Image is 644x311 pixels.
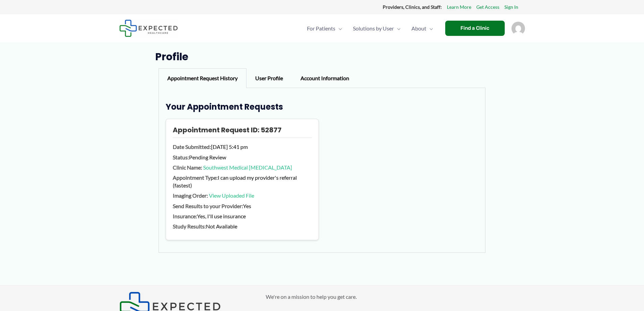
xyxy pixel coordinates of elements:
[307,17,335,40] span: For Patients
[173,213,197,219] strong: Insurance:
[394,17,401,40] span: Menu Toggle
[348,17,406,40] a: Solutions by UserMenu Toggle
[173,154,311,161] p: Pending Review
[173,203,243,209] strong: Send Results to your Provider:
[173,154,189,160] strong: Status:
[504,3,518,12] a: Sign In
[383,4,442,10] strong: Providers, Clinics, and Staff:
[173,143,311,151] p: [DATE] 5:41 pm
[155,51,489,63] h1: Profile
[209,192,254,199] a: View Uploaded File
[335,17,342,40] span: Menu Toggle
[166,102,478,112] h3: Your Appointment Requests
[173,174,311,189] p: I can upload my provider's referral (fastest)
[173,174,218,181] strong: Appointment Type:
[511,24,525,31] a: Account icon link
[173,143,211,150] strong: Date Submitted:
[119,20,178,37] img: Expected Healthcare Logo - side, dark font, small
[159,68,246,88] div: Appointment Request History
[173,223,206,229] strong: Study Results:
[203,164,292,171] a: Southwest Medical [MEDICAL_DATA]
[246,68,292,88] div: User Profile
[173,192,208,199] strong: Imaging Order:
[447,3,471,12] a: Learn More
[173,164,202,171] strong: Clinic Name:
[266,292,525,302] p: We're on a mission to help you get care.
[476,3,499,12] a: Get Access
[302,17,438,40] nav: Primary Site Navigation
[173,223,311,230] p: Not Available
[426,17,433,40] span: Menu Toggle
[173,202,311,210] p: Yes
[173,126,311,138] h4: Appointment Request ID: 52877
[411,17,426,40] span: About
[173,213,311,220] p: Yes, I'll use insurance
[445,21,505,36] a: Find a Clinic
[292,68,358,88] div: Account Information
[406,17,438,40] a: AboutMenu Toggle
[353,17,394,40] span: Solutions by User
[302,17,348,40] a: For PatientsMenu Toggle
